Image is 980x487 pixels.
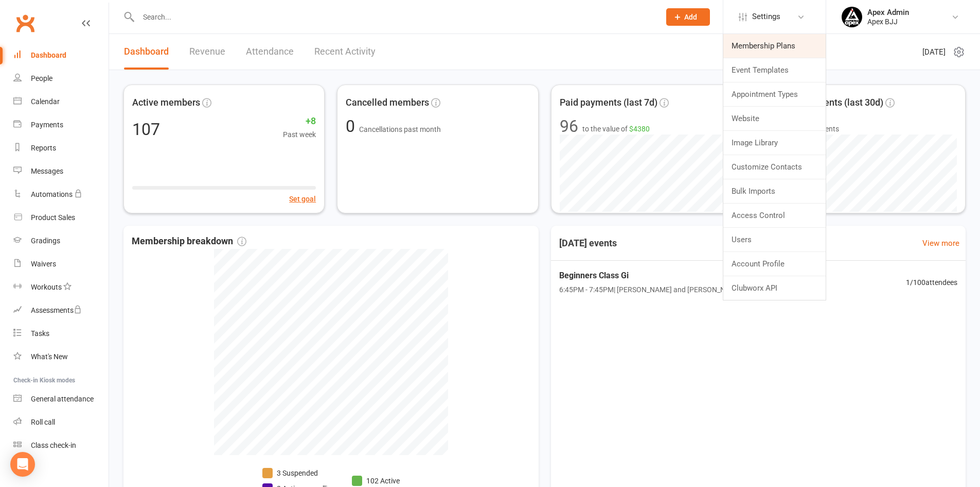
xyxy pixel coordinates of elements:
div: 96 [560,118,578,135]
div: Waivers [31,260,56,268]
span: Paid payments (last 7d) [560,95,657,110]
span: Active members [132,95,200,110]
a: Payments [13,113,109,137]
div: 107 [132,121,160,138]
a: Dashboard [13,44,109,67]
a: Messages [13,160,109,183]
a: Reports [13,137,109,160]
span: 1 / 100 attendees [906,277,957,288]
a: Image Library [723,131,826,155]
div: Dashboard [31,51,66,59]
li: 102 Active [352,475,400,486]
span: Beginners Class Gi [559,269,764,282]
span: Past week [283,129,316,140]
span: 6:45PM - 7:45PM | [PERSON_NAME] and [PERSON_NAME] | Mat 1 [559,284,764,295]
a: Roll call [13,411,109,434]
a: What's New [13,345,109,368]
div: Reports [31,144,56,152]
div: Apex Admin [867,8,909,17]
span: Settings [752,5,780,28]
a: Assessments [13,299,109,322]
a: Gradings [13,229,109,253]
a: Appointment Types [723,82,826,106]
div: Class check-in [31,441,76,449]
a: Revenue [189,34,225,70]
a: Calendar [13,90,109,113]
a: Waivers [13,253,109,276]
div: Calendar [31,97,60,106]
span: Add [684,13,697,21]
li: 3 Suspended [262,467,335,479]
a: Product Sales [13,206,109,229]
img: thumb_image1745496852.png [842,7,862,27]
span: 0 [346,116,359,136]
div: Open Intercom Messenger [10,452,35,477]
div: Tasks [31,329,49,338]
div: Payments [31,121,63,129]
div: Assessments [31,306,82,314]
span: Membership breakdown [132,234,246,249]
span: $4380 [629,125,650,133]
h3: [DATE] events [551,234,625,253]
a: Class kiosk mode [13,434,109,457]
a: People [13,67,109,90]
span: +8 [283,114,316,129]
div: People [31,74,52,82]
span: Cancelled members [346,95,429,110]
a: Website [723,107,826,130]
a: Dashboard [124,34,169,70]
div: General attendance [31,395,94,403]
span: to the value of [582,123,650,135]
div: Messages [31,167,63,175]
span: Cancellations past month [359,125,441,133]
a: Tasks [13,322,109,345]
a: Bulk Imports [723,179,826,203]
a: General attendance kiosk mode [13,388,109,411]
div: Workouts [31,283,62,291]
a: Event Templates [723,58,826,82]
a: View more [922,237,959,249]
a: Users [723,228,826,251]
a: Automations [13,183,109,206]
a: Access Control [723,204,826,227]
div: Gradings [31,237,60,245]
div: Apex BJJ [867,17,909,26]
button: Add [666,8,710,26]
a: Workouts [13,276,109,299]
button: Set goal [289,193,316,205]
div: Roll call [31,418,55,426]
a: Attendance [246,34,294,70]
a: Account Profile [723,252,826,276]
a: Customize Contacts [723,155,826,179]
div: Automations [31,190,73,198]
input: Search... [135,10,653,24]
div: Product Sales [31,213,75,222]
span: Failed payments (last 30d) [773,95,883,110]
span: [DATE] [922,46,946,58]
a: Clubworx API [723,276,826,300]
a: Clubworx [12,10,38,36]
a: Membership Plans [723,34,826,58]
a: Recent Activity [314,34,376,70]
div: What's New [31,352,68,361]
